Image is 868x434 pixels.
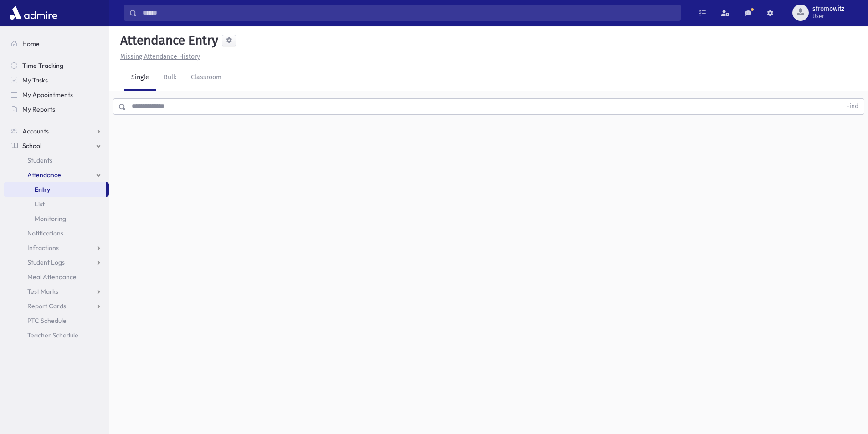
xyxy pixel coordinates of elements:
a: Report Cards [4,299,109,313]
span: User [812,13,844,20]
span: PTC Schedule [27,317,67,325]
a: Accounts [4,124,109,138]
h5: Attendance Entry [117,33,218,48]
span: Home [22,40,40,48]
span: Student Logs [27,258,65,266]
a: My Reports [4,102,109,117]
span: Attendance [27,171,61,179]
span: My Appointments [22,91,73,99]
input: Search [137,5,680,21]
span: My Tasks [22,76,48,84]
a: Student Logs [4,255,109,270]
a: Attendance [4,168,109,182]
a: List [4,197,109,211]
a: Meal Attendance [4,270,109,284]
span: Teacher Schedule [27,331,78,339]
span: Infractions [27,244,59,252]
span: Monitoring [35,214,66,223]
a: Entry [4,182,106,197]
a: Test Marks [4,284,109,299]
a: PTC Schedule [4,313,109,328]
u: Missing Attendance History [120,53,200,61]
a: Notifications [4,226,109,240]
span: School [22,142,41,150]
a: Students [4,153,109,168]
span: My Reports [22,105,55,113]
a: My Tasks [4,73,109,87]
span: List [35,200,45,208]
a: Time Tracking [4,58,109,73]
span: Report Cards [27,302,66,310]
span: Test Marks [27,287,58,296]
a: Monitoring [4,211,109,226]
a: Missing Attendance History [117,53,200,61]
span: Time Tracking [22,61,63,70]
a: School [4,138,109,153]
span: Notifications [27,229,63,237]
a: My Appointments [4,87,109,102]
a: Single [124,65,156,91]
span: Meal Attendance [27,273,77,281]
span: Students [27,156,52,164]
span: Entry [35,185,50,194]
span: Accounts [22,127,49,135]
img: AdmirePro [7,4,60,22]
button: Find [841,99,864,114]
a: Bulk [156,65,184,91]
a: Home [4,36,109,51]
a: Infractions [4,240,109,255]
span: sfromowitz [812,5,844,13]
a: Teacher Schedule [4,328,109,342]
a: Classroom [184,65,229,91]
